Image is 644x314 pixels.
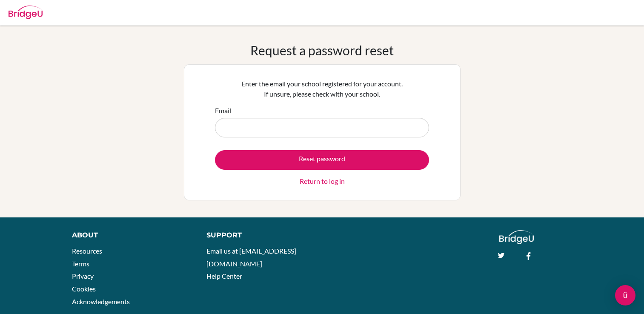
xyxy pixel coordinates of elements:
a: Resources [72,247,102,255]
a: Terms [72,260,89,268]
a: Privacy [72,272,94,280]
h1: Request a password reset [250,43,394,58]
div: About [72,230,187,240]
a: Acknowledgements [72,297,130,305]
a: Return to log in [300,176,345,186]
div: Open Intercom Messenger [615,285,635,305]
p: Enter the email your school registered for your account. If unsure, please check with your school. [215,79,429,99]
img: Bridge-U [9,6,43,19]
a: Cookies [72,285,96,293]
a: Help Center [206,272,242,280]
div: Support [206,230,313,240]
label: Email [215,106,231,116]
button: Reset password [215,150,429,170]
img: logo_white@2x-f4f0deed5e89b7ecb1c2cc34c3e3d731f90f0f143d5ea2071677605dd97b5244.png [499,230,534,244]
a: Email us at [EMAIL_ADDRESS][DOMAIN_NAME] [206,247,296,268]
